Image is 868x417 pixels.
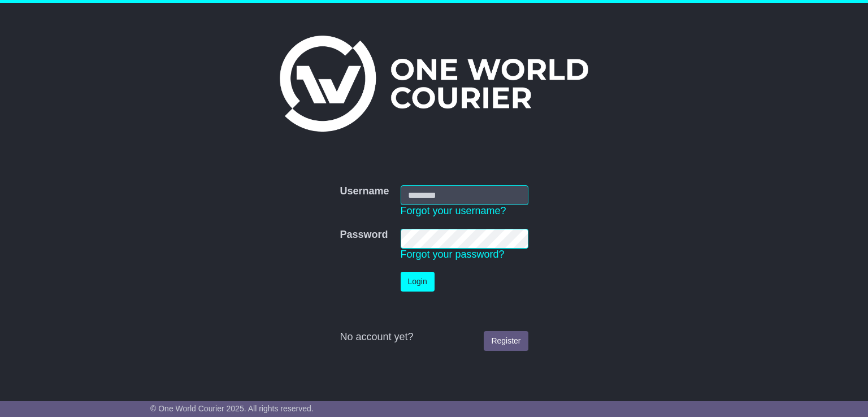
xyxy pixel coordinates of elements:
[280,36,588,132] img: One World
[401,272,435,292] button: Login
[340,331,528,344] div: No account yet?
[340,185,389,198] label: Username
[401,205,506,216] a: Forgot your username?
[401,249,505,260] a: Forgot your password?
[150,404,314,413] span: © One World Courier 2025. All rights reserved.
[484,331,528,351] a: Register
[340,229,388,241] label: Password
